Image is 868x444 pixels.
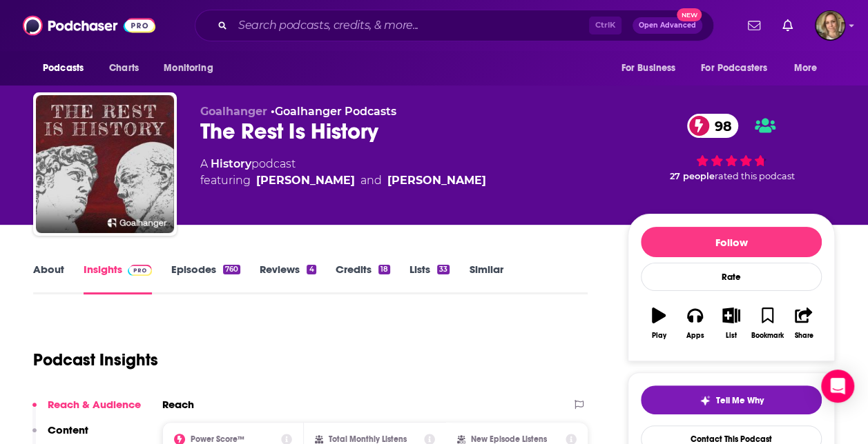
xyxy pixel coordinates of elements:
a: Charts [100,55,147,81]
button: open menu [154,55,231,81]
button: Share [786,299,822,348]
a: Reviews4 [260,263,316,294]
h2: New Episode Listens [471,434,547,444]
span: rated this podcast [715,171,795,181]
button: tell me why sparkleTell Me Why [641,385,822,414]
a: InsightsPodchaser Pro [84,263,152,294]
button: Reach & Audience [32,398,141,423]
button: Show profile menu [815,10,845,41]
a: Show notifications dropdown [742,14,766,37]
span: Goalhanger [200,105,267,118]
div: Apps [686,332,704,340]
span: New [677,8,702,21]
span: and [360,172,382,189]
button: Bookmark [749,299,785,348]
input: Search podcasts, credits, & more... [233,14,589,37]
a: About [33,263,64,294]
span: Open Advanced [639,22,696,29]
button: open menu [692,55,787,81]
button: Open AdvancedNew [633,17,702,34]
a: Credits18 [336,263,390,294]
div: Bookmark [751,332,784,340]
div: A podcast [200,156,486,189]
div: 4 [307,265,316,274]
a: Goalhanger Podcasts [275,105,396,118]
span: Ctrl K [589,17,621,34]
button: List [713,299,749,348]
div: 98 27 peoplerated this podcast [628,105,835,190]
a: History [211,157,251,170]
div: List [726,332,737,340]
a: Similar [469,263,503,294]
a: Lists33 [409,263,450,294]
span: For Podcasters [701,59,767,78]
div: Share [794,332,813,340]
span: 98 [701,114,739,138]
span: Podcasts [43,59,84,78]
p: Reach & Audience [48,398,141,411]
button: Apps [677,299,713,348]
img: Podchaser - Follow, Share and Rate Podcasts [23,12,155,39]
span: More [794,59,818,78]
span: Tell Me Why [716,395,764,406]
span: featuring [200,172,486,189]
img: tell me why sparkle [700,395,711,406]
a: Tom Holland [387,172,486,189]
div: Rate [641,263,822,291]
div: 33 [437,265,450,274]
p: Content [48,423,88,436]
h1: Podcast Insights [33,350,158,370]
img: The Rest Is History [36,95,174,233]
span: Monitoring [164,59,213,78]
span: Logged in as Lauren.Russo [815,10,845,41]
button: open menu [33,55,102,81]
span: • [271,105,396,118]
span: Charts [109,59,139,78]
img: User Profile [815,10,845,41]
h2: Total Monthly Listens [329,434,407,444]
a: Episodes760 [171,263,240,294]
h2: Reach [162,398,194,411]
div: 760 [223,265,240,274]
button: Play [641,299,677,348]
button: Follow [641,227,822,257]
a: Dominic Sandbrook [256,172,355,189]
img: Podchaser Pro [128,265,152,276]
a: Show notifications dropdown [777,14,798,37]
button: open menu [784,55,835,81]
h2: Power Score™ [191,434,244,444]
span: 27 people [670,171,715,181]
span: For Business [621,59,675,78]
div: Play [652,332,666,340]
div: Search podcasts, credits, & more... [195,10,714,41]
div: Open Intercom Messenger [821,370,854,403]
div: 18 [378,265,390,274]
a: 98 [687,114,739,138]
button: open menu [611,55,693,81]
